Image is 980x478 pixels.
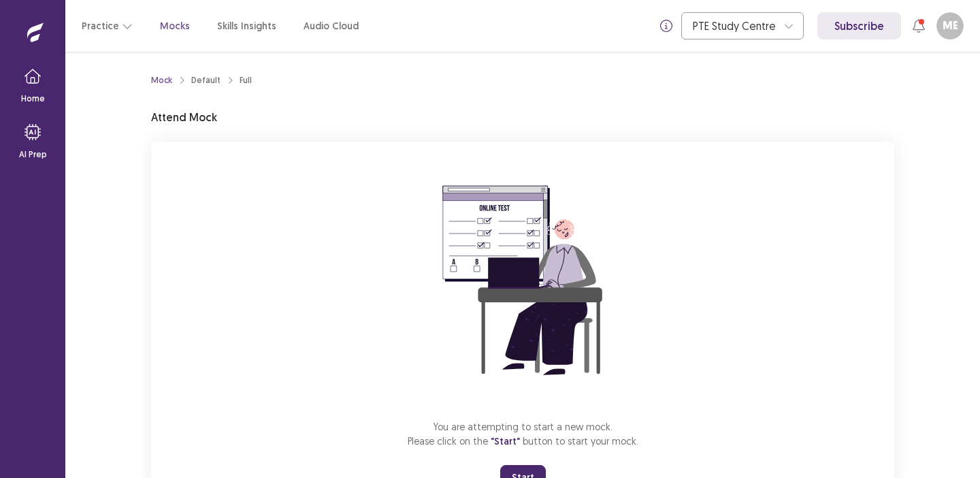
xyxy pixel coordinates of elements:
[693,13,777,39] div: PTE Study Centre
[151,109,217,125] p: Attend Mock
[400,158,645,403] img: attend-mock
[151,74,172,86] a: Mock
[151,74,252,86] nav: breadcrumb
[21,93,45,105] p: Home
[191,74,220,86] div: Default
[19,148,47,161] p: AI Prep
[240,74,252,86] div: Full
[82,14,133,38] button: Practice
[654,14,679,38] button: info
[304,19,359,33] a: Audio Cloud
[217,19,276,33] a: Skills Insights
[408,419,638,449] p: You are attempting to start a new mock. Please click on the button to start your mock.
[160,19,190,33] a: Mocks
[936,12,964,39] button: ME
[817,12,901,39] a: Subscribe
[491,435,520,447] span: "Start"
